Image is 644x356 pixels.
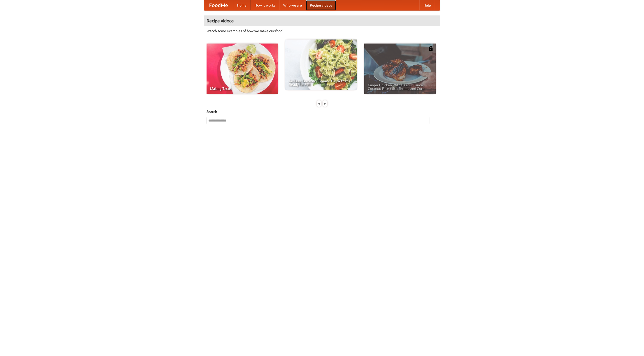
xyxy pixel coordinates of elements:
div: » [323,100,327,107]
img: 483408.png [428,46,433,51]
span: An Easy, Summery Tomato Pasta That's Ready for Fall [289,79,353,86]
span: Making Tacos [210,87,274,90]
h5: Search [207,109,437,114]
a: FoodMe [204,0,233,10]
p: Watch some examples of how we make our food! [207,28,437,33]
a: Home [233,0,251,10]
a: Help [419,0,435,10]
a: Who we are [279,0,306,10]
div: « [317,100,321,107]
a: Recipe videos [306,0,336,10]
a: How it works [251,0,279,10]
a: Making Tacos [207,44,278,94]
h4: Recipe videos [204,16,440,26]
a: An Easy, Summery Tomato Pasta That's Ready for Fall [285,39,357,90]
